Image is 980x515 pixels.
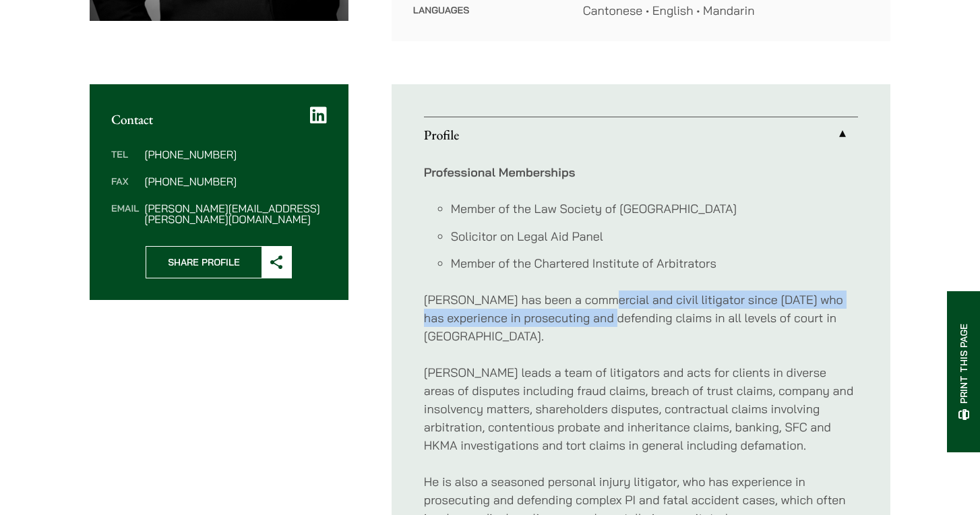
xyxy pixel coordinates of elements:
dt: Languages [413,1,561,20]
dd: [PHONE_NUMBER] [144,149,326,160]
p: [PERSON_NAME] leads a team of litigators and acts for clients in diverse areas of disputes includ... [424,363,858,454]
dd: Cantonese • English • Mandarin [583,1,869,20]
li: Member of the Law Society of [GEOGRAPHIC_DATA] [451,200,858,218]
li: Solicitor on Legal Aid Panel [451,227,858,245]
dd: [PHONE_NUMBER] [144,176,326,187]
span: Share Profile [146,247,262,278]
dt: Tel [111,149,139,176]
dt: Fax [111,176,139,203]
button: Share Profile [146,246,292,278]
a: Profile [424,117,858,152]
a: LinkedIn [310,106,327,125]
dt: Email [111,203,139,224]
strong: Professional Memberships [424,164,576,180]
li: Member of the Chartered Institute of Arbitrators [451,254,858,272]
dd: [PERSON_NAME][EMAIL_ADDRESS][PERSON_NAME][DOMAIN_NAME] [144,203,326,224]
p: [PERSON_NAME] has been a commercial and civil litigator since [DATE] who has experience in prosec... [424,291,858,345]
h2: Contact [111,111,327,127]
